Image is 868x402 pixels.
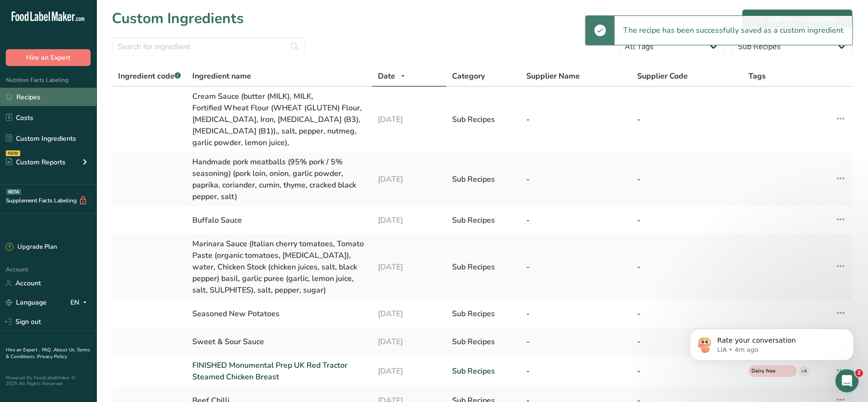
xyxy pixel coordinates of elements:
[526,214,626,226] div: -
[378,365,441,377] a: [DATE]
[192,336,366,348] div: Sweet & Sour Sauce
[6,242,57,252] div: Upgrade Plan
[637,174,737,185] div: -
[378,114,441,125] div: [DATE]
[6,375,91,387] div: Powered By FoodLabelMaker © 2025 All Rights Reserved
[637,308,737,320] div: -
[378,308,441,320] div: [DATE]
[53,347,77,353] a: About Us .
[452,308,515,320] div: Sub Recipes
[748,70,766,82] span: Tags
[37,353,67,360] a: Privacy Policy
[378,336,441,348] div: [DATE]
[637,365,737,377] a: -
[6,347,40,353] a: Hire an Expert .
[6,294,47,311] a: Language
[452,214,515,226] div: Sub Recipes
[637,70,688,82] span: Supplier Code
[452,174,515,185] div: Sub Recipes
[855,369,863,377] span: 2
[6,157,66,167] div: Custom Reports
[192,70,251,82] span: Ingredient name
[70,297,91,308] div: EN
[452,336,515,348] div: Sub Recipes
[637,214,737,226] div: -
[452,70,485,82] span: Category
[42,347,53,353] a: FAQ .
[637,114,737,125] div: -
[452,261,515,273] div: Sub Recipes
[526,336,626,348] div: -
[118,71,181,81] span: Ingredient code
[112,37,305,56] input: Search for ingredient
[6,189,21,195] div: BETA
[835,369,858,392] iframe: Intercom live chat
[526,70,579,82] span: Supplier Name
[526,174,626,185] div: -
[192,360,366,383] a: FINISHED Monumental Prep UK Red Tractor Steamed Chicken Breast
[192,91,366,148] div: Cream Sauce (butter (MILK), MILK, Fortified Wheat Flour (WHEAT (GLUTEN) Flour, [MEDICAL_DATA], Ir...
[378,70,395,82] span: Date
[6,150,20,156] div: NEW
[526,114,626,125] div: -
[526,308,626,320] div: -
[637,336,737,348] div: -
[192,214,366,226] div: Buffalo Sauce
[192,156,366,202] div: Handmade pork meatballs (95% pork / 5% seasoning) (pork loin, onion, garlic powder, paprika, cori...
[637,261,737,273] div: -
[742,9,853,28] button: Add new ingredient
[6,49,91,66] button: Hire an Expert
[675,308,868,376] iframe: Intercom notifications message
[192,308,366,320] div: Seasoned New Potatoes
[6,347,90,360] a: Terms & Conditions .
[526,261,626,273] div: -
[192,238,366,296] div: Marinara Sauce (Italian cherry tomatoes, Tomato Paste (organic tomatoes, [MEDICAL_DATA]), water, ...
[378,214,441,226] div: [DATE]
[452,114,515,125] div: Sub Recipes
[526,365,626,377] a: -
[378,261,441,273] div: [DATE]
[614,16,852,45] div: The recipe has been successfully saved as a custom ingredient
[452,365,515,377] a: Sub Recipes
[758,13,837,25] div: Add new ingredient
[378,174,441,185] div: [DATE]
[112,8,244,29] h1: Custom Ingredients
